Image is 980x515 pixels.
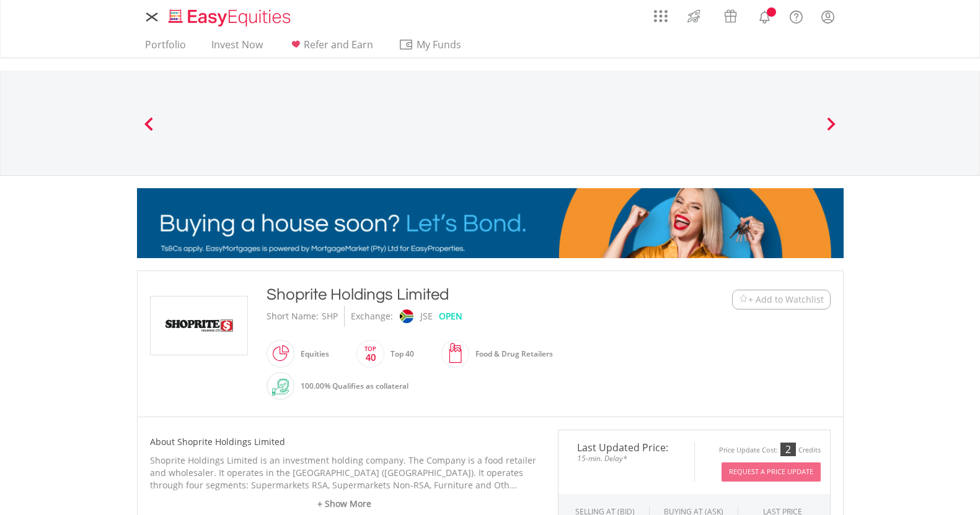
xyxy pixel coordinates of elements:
div: Food & Drug Retailers [469,339,553,369]
img: Watchlist [739,295,748,304]
span: + Add to Watchlist [748,293,824,306]
div: JSE [420,306,433,327]
div: SHP [322,306,338,327]
span: Refer and Earn [304,38,373,51]
div: Credits [798,446,821,455]
button: Request A Price Update [722,462,821,482]
button: Watchlist + Add to Watchlist [732,290,831,309]
img: EasyEquities_Logo.png [166,7,296,28]
span: Last Updated Price: [568,443,685,452]
img: EasyMortage Promotion Banner [137,188,844,258]
img: collateral-qualifying-green.svg [272,379,289,396]
div: Top 40 [384,339,414,369]
div: Equities [294,339,329,369]
div: OPEN [439,306,462,327]
p: Shoprite Holdings Limited is an investment holding company. The Company is a food retailer and wh... [150,454,539,491]
div: Price Update Cost: [719,446,778,455]
h5: About Shoprite Holdings Limited [150,436,539,448]
img: vouchers-v2.svg [720,6,741,26]
a: Home page [164,3,296,28]
a: FAQ's and Support [780,3,812,28]
a: Portfolio [140,38,191,58]
a: My Profile [812,3,844,30]
div: Exchange: [351,306,393,327]
a: Notifications [749,3,780,28]
div: Short Name: [267,306,319,327]
div: Shoprite Holdings Limited [267,283,656,306]
img: jse.png [399,309,413,323]
img: grid-menu-icon.svg [654,9,668,23]
div: 2 [780,443,796,456]
img: thrive-v2.svg [684,6,704,26]
a: Invest Now [206,38,268,58]
span: My Funds [399,37,480,53]
a: Refer and Earn [283,38,378,58]
span: 15-min. Delay* [568,452,685,464]
a: AppsGrid [646,3,676,23]
span: 100.00% Qualifies as collateral [301,381,408,391]
img: EQU.ZA.SHP.png [152,296,245,355]
a: + Show More [150,498,539,510]
a: Vouchers [712,3,749,26]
